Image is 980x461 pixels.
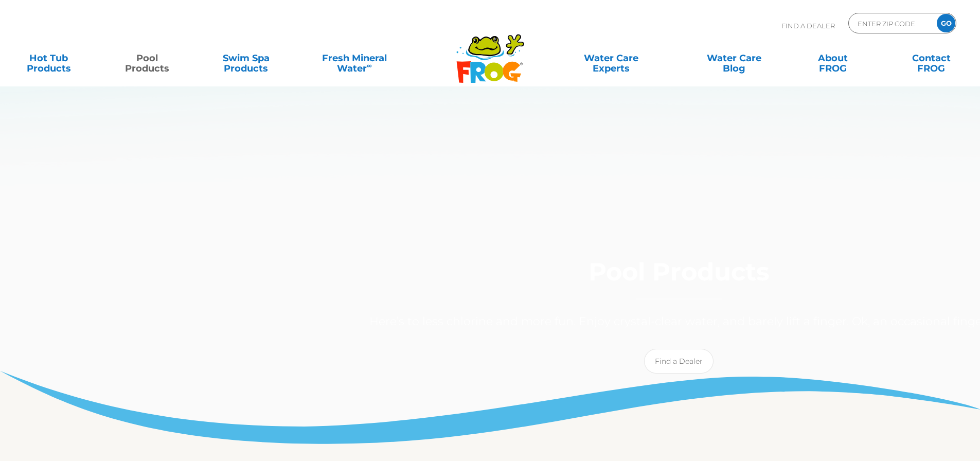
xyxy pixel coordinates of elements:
sup: ∞ [367,61,372,69]
a: Find a Dealer [644,349,714,374]
p: Find A Dealer [781,13,835,39]
a: AboutFROG [794,48,871,68]
a: PoolProducts [109,48,186,68]
img: Frog Products Logo [451,21,530,83]
a: Hot TubProducts [10,48,87,68]
a: Water CareBlog [696,48,772,68]
a: Fresh MineralWater∞ [306,48,402,68]
a: Swim SpaProducts [208,48,284,68]
a: Water CareExperts [549,48,673,68]
input: GO [937,14,955,32]
a: ContactFROG [893,48,970,68]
